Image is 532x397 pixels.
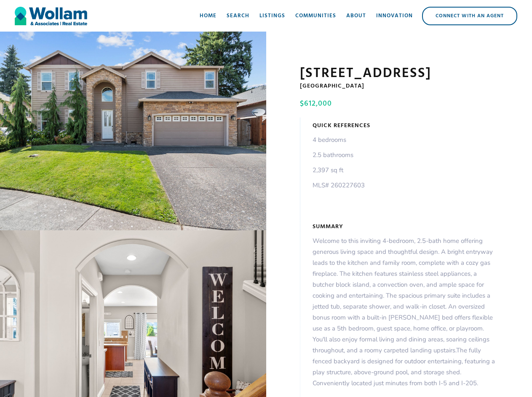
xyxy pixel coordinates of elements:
[254,3,290,29] a: Listings
[300,82,499,91] h5: [GEOGRAPHIC_DATA]
[423,8,516,24] div: Connect with an Agent
[222,3,254,29] a: Search
[195,3,222,29] a: Home
[313,149,365,160] p: 2.5 bathrooms
[200,12,217,20] div: Home
[313,122,370,130] h5: Quick References
[290,3,341,29] a: Communities
[313,223,343,231] h5: Summary
[313,235,499,389] p: Welcome to this inviting 4-bedroom, 2.5-bath home offering generous living space and thoughtful d...
[376,12,413,20] div: Innovation
[15,3,87,29] a: home
[295,12,336,20] div: Communities
[313,165,365,176] p: 2,397 sq ft
[346,12,366,20] div: About
[300,65,499,82] h1: [STREET_ADDRESS]
[300,99,497,109] h4: $612,000
[371,3,418,29] a: Innovation
[259,12,285,20] div: Listings
[341,3,371,29] a: About
[313,180,365,191] p: MLS# 260227603
[313,134,365,145] p: 4 bedrooms
[227,12,249,20] div: Search
[422,7,517,25] a: Connect with an Agent
[313,195,365,206] p: ‍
